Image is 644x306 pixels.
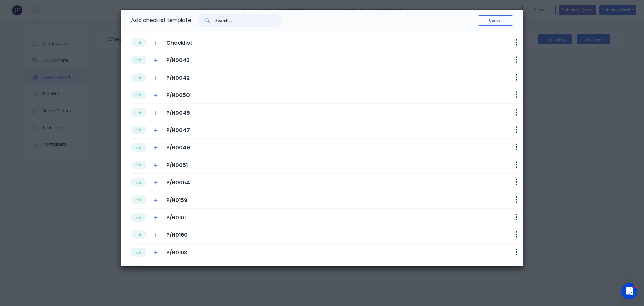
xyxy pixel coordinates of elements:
[131,38,146,47] button: add
[166,56,190,64] span: P/N0043
[166,266,187,274] span: P/N0631
[131,178,146,187] button: add
[166,39,193,47] span: Checklist
[166,161,188,169] span: P/N0051
[131,10,191,31] div: Add checklist template
[166,196,187,204] span: P/N0159
[131,161,146,169] button: add
[166,74,190,82] span: P/N0042
[166,91,190,99] span: P/N0050
[131,248,146,257] button: add
[131,195,146,204] button: add
[131,56,146,64] button: add
[215,14,282,27] input: Search...
[166,249,187,257] span: P/N0163
[621,283,637,299] iframe: Intercom live chat
[131,126,146,134] button: add
[131,91,146,99] button: add
[131,108,146,117] button: add
[166,126,190,134] span: P/N0047
[131,230,146,239] button: add
[478,15,513,26] button: Cancel
[166,144,190,152] span: P/N0049
[131,213,146,222] button: add
[131,73,146,82] button: add
[166,214,186,222] span: P/N0161
[166,231,188,239] span: P/N0160
[166,179,190,187] span: P/N0054
[166,109,190,117] span: P/N0045
[131,265,146,274] button: add
[131,143,146,152] button: add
